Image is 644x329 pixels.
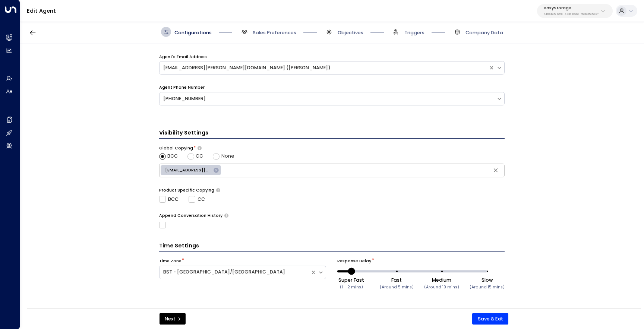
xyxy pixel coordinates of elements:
[198,146,202,151] button: Choose whether the agent should include specific emails in the CC or BCC line of all outgoing ema...
[159,145,193,151] label: Global Copying
[159,196,179,203] label: BCC
[159,187,214,193] label: Product Specific Copying
[159,54,207,60] label: Agent's Email Address
[161,167,215,173] span: [EMAIL_ADDRESS][DOMAIN_NAME]
[159,242,505,252] h3: Time Settings
[196,153,203,160] span: CC
[189,196,205,203] label: CC
[380,277,414,284] div: Fast
[159,85,205,91] label: Agent Phone Number
[338,29,363,36] span: Objectives
[544,13,599,16] p: b4f09b35-6698-4786-bcde-ffeb9f535e2f
[253,29,296,36] span: Sales Preferences
[472,313,508,325] button: Save & Exit
[163,64,485,72] div: [EMAIL_ADDRESS][PERSON_NAME][DOMAIN_NAME] ([PERSON_NAME])
[340,284,363,290] small: (1 - 2 mins)
[404,29,424,36] span: Triggers
[174,29,212,36] span: Configurations
[424,284,459,290] small: (Around 10 mins)
[159,213,222,219] label: Append Conversation History
[465,29,503,36] span: Company Data
[224,213,228,218] button: Only use if needed, as email clients normally append the conversation history to outgoing emails....
[221,153,234,160] span: None
[161,165,221,175] div: [EMAIL_ADDRESS][DOMAIN_NAME]
[544,6,599,10] p: easyStorage
[470,277,505,284] div: Slow
[470,284,505,290] small: (Around 15 mins)
[490,165,501,175] button: Clear
[163,95,493,102] div: [PHONE_NUMBER]
[337,258,371,264] label: Response Delay
[216,188,220,192] button: Determine if there should be product-specific CC or BCC rules for all of the agent’s emails. Sele...
[159,129,505,139] h3: Visibility Settings
[160,313,186,325] button: Next
[338,277,364,284] div: Super Fast
[380,284,414,290] small: (Around 5 mins)
[537,4,613,18] button: easyStorageb4f09b35-6698-4786-bcde-ffeb9f535e2f
[159,258,181,264] label: Time Zone
[424,277,459,284] div: Medium
[167,153,178,160] span: BCC
[27,7,56,15] a: Edit Agent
